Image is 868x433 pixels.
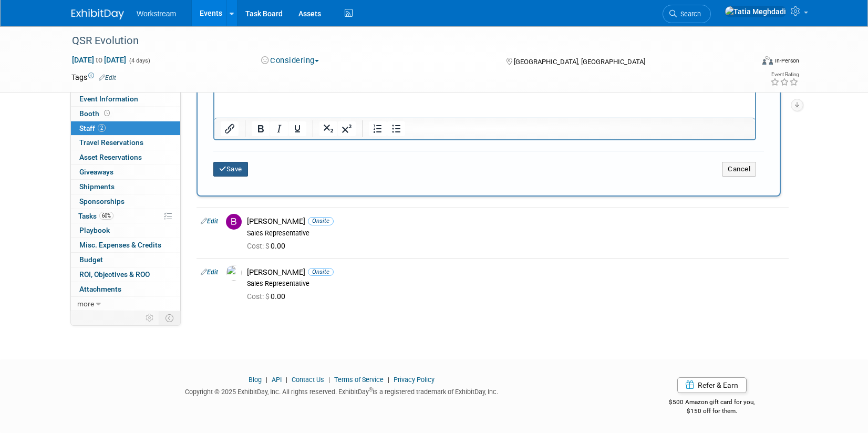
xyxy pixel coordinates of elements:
[247,229,784,238] div: Sales Representative
[725,6,787,17] img: Tatia Meghdadi
[201,269,218,276] a: Edit
[308,217,334,225] span: Onsite
[257,55,323,66] button: Considering
[326,376,333,384] span: |
[71,223,180,238] a: Playbook
[79,124,106,132] span: Staff
[387,121,405,136] button: Bullet list
[99,212,113,220] span: 60%
[252,121,270,136] button: Bold
[94,56,104,64] span: to
[68,32,737,50] div: QSR Evolution
[79,153,142,161] span: Asset Reservations
[71,267,180,282] a: ROI, Objectives & ROO
[79,241,161,249] span: Misc. Expenses & Credits
[71,121,180,136] a: Staff2
[369,121,387,136] button: Numbered list
[394,376,435,384] a: Privacy Policy
[247,242,271,250] span: Cost: $
[79,255,103,264] span: Budget
[677,377,747,393] a: Refer & Earn
[283,376,290,384] span: |
[627,407,797,416] div: $150 off for them.
[213,162,248,177] button: Save
[385,376,392,384] span: |
[71,136,180,150] a: Travel Reservations
[319,121,337,136] button: Subscript
[762,56,773,65] img: Format-Inperson.png
[79,197,125,205] span: Sponsorships
[338,121,356,136] button: Superscript
[98,124,106,132] span: 2
[774,57,799,65] div: In-Person
[247,267,784,277] div: [PERSON_NAME]
[71,55,127,65] span: [DATE] [DATE]
[71,253,180,267] a: Budget
[722,162,756,177] button: Cancel
[247,217,784,226] div: [PERSON_NAME]
[79,285,121,293] span: Attachments
[663,5,711,23] a: Search
[71,282,180,296] a: Attachments
[71,150,180,164] a: Asset Reservations
[79,138,143,147] span: Travel Reservations
[71,209,180,223] a: Tasks60%
[247,242,290,250] span: 0.00
[71,238,180,252] a: Misc. Expenses & Credits
[79,168,113,176] span: Giveaways
[71,194,180,209] a: Sponsorships
[308,268,334,276] span: Onsite
[71,180,180,194] a: Shipments
[221,121,239,136] button: Insert/edit link
[201,218,218,225] a: Edit
[677,10,701,18] span: Search
[71,297,180,311] a: more
[71,72,116,83] td: Tags
[369,387,373,393] sup: ®
[627,391,797,415] div: $500 Amazon gift card for you,
[226,214,242,230] img: B.jpg
[334,376,384,384] a: Terms of Service
[128,57,150,64] span: (4 days)
[141,311,159,325] td: Personalize Event Tab Strip
[71,9,124,19] img: ExhibitDay
[514,58,645,66] span: [GEOGRAPHIC_DATA], [GEOGRAPHIC_DATA]
[263,376,270,384] span: |
[247,292,290,301] span: 0.00
[79,270,150,279] span: ROI, Objectives & ROO
[71,385,612,397] div: Copyright © 2025 ExhibitDay, Inc. All rights reserved. ExhibitDay is a registered trademark of Ex...
[770,72,799,77] div: Event Rating
[78,212,113,220] span: Tasks
[270,121,288,136] button: Italic
[79,226,110,234] span: Playbook
[159,311,181,325] td: Toggle Event Tabs
[214,77,755,118] iframe: Rich Text Area
[249,376,262,384] a: Blog
[137,9,176,18] span: Workstream
[691,55,799,70] div: Event Format
[77,300,94,308] span: more
[272,376,282,384] a: API
[79,109,112,118] span: Booth
[99,74,116,81] a: Edit
[102,109,112,117] span: Booth not reserved yet
[71,165,180,179] a: Giveaways
[79,182,115,191] span: Shipments
[71,92,180,106] a: Event Information
[288,121,306,136] button: Underline
[71,107,180,121] a: Booth
[247,292,271,301] span: Cost: $
[79,95,138,103] span: Event Information
[292,376,324,384] a: Contact Us
[247,280,784,288] div: Sales Representative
